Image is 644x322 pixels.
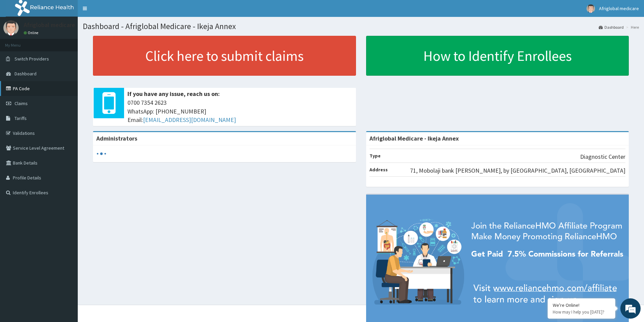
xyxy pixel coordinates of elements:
p: Diagnostic Center [580,152,625,161]
p: 71, Mobolaji bank [PERSON_NAME], by [GEOGRAPHIC_DATA], [GEOGRAPHIC_DATA] [410,166,625,175]
span: Dashboard [15,71,37,77]
a: Online [24,30,40,35]
span: Claims [15,100,28,106]
span: Switch Providers [15,56,49,62]
b: Address [369,167,388,173]
li: Here [624,24,639,30]
h1: Dashboard - Afriglobal Medicare - Ikeja Annex [83,22,639,31]
span: 0700 7354 2623 WhatsApp: [PHONE_NUMBER] Email: [127,98,353,124]
span: Tariffs [15,115,27,121]
svg: audio-loading [96,149,106,159]
strong: Afriglobal Medicare - Ikeja Annex [369,134,459,142]
b: Type [369,153,381,159]
p: Afriglobal medicare [24,22,75,28]
p: How may I help you today? [553,309,610,315]
img: User Image [3,20,19,35]
span: Afriglobal medicare [599,5,639,11]
img: User Image [587,4,595,13]
a: How to Identify Enrollees [366,36,629,76]
a: Click here to submit claims [93,36,356,76]
b: If you have any issue, reach us on: [127,90,220,98]
div: We're Online! [553,302,610,308]
a: Dashboard [599,24,624,30]
a: [EMAIL_ADDRESS][DOMAIN_NAME] [143,116,236,124]
b: Administrators [96,134,137,142]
